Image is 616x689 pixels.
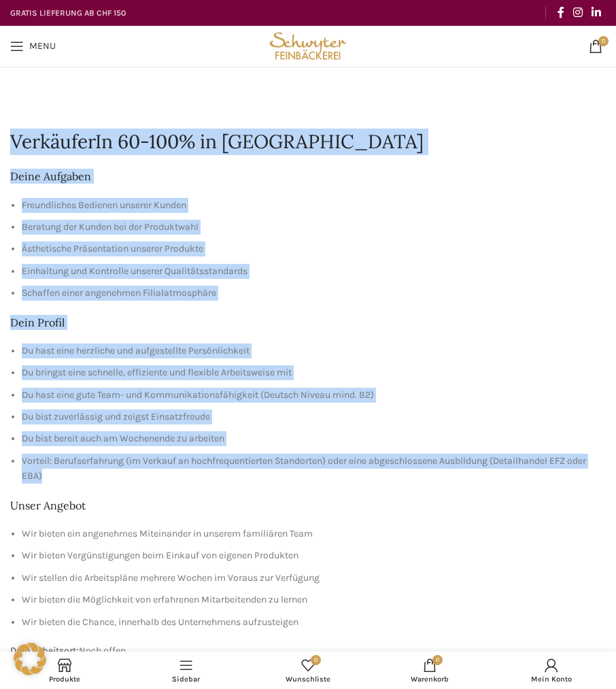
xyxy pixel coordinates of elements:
p: Noch offen [10,643,606,658]
li: Wir stellen die Arbeitspläne mehrere Wochen im Voraus zur Verfügung [22,571,606,586]
h2: Unser Angebot [10,498,606,513]
img: Bäckerei Schwyter [267,26,350,67]
li: Ästhetische Präsentation unserer Produkte [22,241,606,256]
li: Schaffen einer angenehmen Filialatmosphäre [22,286,606,301]
span: 0 [311,655,321,665]
span: Wunschliste [254,675,362,684]
a: Produkte [3,655,125,686]
li: Freundliches Bedienen unserer Kunden [22,198,606,213]
li: Wir bieten die Chance, innerhalb des Unternehmens aufzusteigen [22,615,606,630]
a: Linkedin social link [587,2,606,23]
strong: GRATIS LIEFERUNG AB CHF 150 [10,8,126,18]
li: Du bringst eine schnelle, effiziente und flexible Arbeitsweise mit [22,365,606,380]
a: Facebook social link [553,2,568,23]
li: Du bist bereit auch am Wochenende zu arbeiten [22,431,606,446]
li: Du hast eine gute Team- und Kommunikationsfähigkeit (Deutsch Niveau mind. B2) [22,388,606,403]
li: Wir bieten Vergünstigungen beim Einkauf von eigenen Produkten [22,548,606,563]
li: Beratung der Kunden bei der Produktwahl [22,220,606,235]
h2: Dein Profil [10,315,606,330]
div: Meine Wunschliste [247,655,369,686]
li: Einhaltung und Kontrolle unserer Qualitätsstandards [22,264,606,279]
a: Sidebar [125,655,247,686]
a: 0 Warenkorb [369,655,491,686]
div: My cart [369,655,491,686]
span: Produkte [10,675,118,684]
a: Instagram social link [568,2,587,23]
li: Vorteil: Berufserfahrung (im Verkauf an hochfrequentierten Standorten) oder eine abgeschlossene A... [22,454,606,484]
a: Open mobile menu [3,33,63,60]
li: Du bist zuverlässig und zeigst Einsatzfreude [22,409,606,424]
a: Site logo [267,39,350,51]
span: Menu [29,41,56,51]
a: 0 Wunschliste [247,655,369,686]
li: Wir bieten die Möglichkeit von erfahrenen Mitarbeitenden zu lernen [22,592,606,607]
span: Sidebar [132,675,240,684]
a: Mein Konto [491,655,613,686]
li: Wir bieten ein angenehmes Miteinander in unserem familiären Team [22,526,606,541]
span: Warenkorb [376,675,484,684]
h1: VerkäuferIn 60-100% in [GEOGRAPHIC_DATA] [10,129,606,155]
span: 0 [598,36,609,46]
span: 0 [432,655,443,665]
h2: Deine Aufgaben [10,169,606,184]
li: Du hast eine herzliche und aufgestellte Persönlichkeit [22,343,606,358]
span: Mein Konto [498,675,606,684]
a: 0 [582,33,609,60]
